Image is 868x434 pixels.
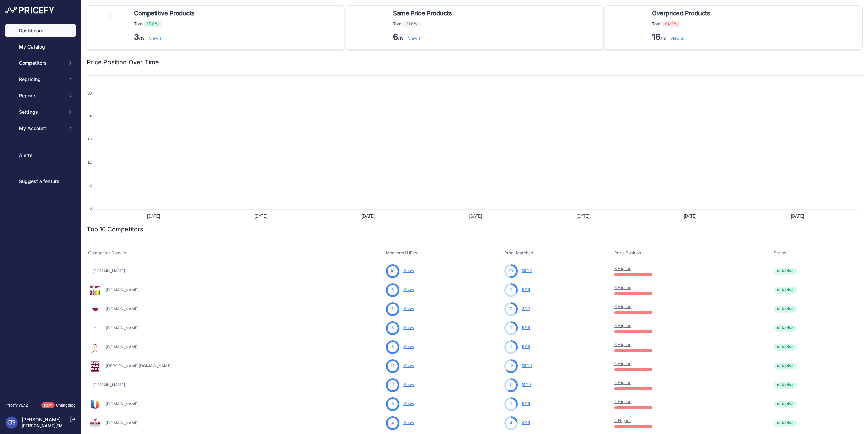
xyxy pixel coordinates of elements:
a: Dashboard [5,24,76,37]
span: 10 [509,268,513,274]
a: [DOMAIN_NAME] [106,344,139,350]
a: My Catalog [5,41,76,53]
span: Active [774,401,797,408]
a: 10/19 [522,268,532,273]
p: /19 [393,32,454,42]
a: [PERSON_NAME] [22,417,61,422]
a: Show [403,401,414,406]
button: Competitors [5,57,76,69]
span: Price Position [614,250,641,256]
a: Show [403,325,414,330]
a: 5 Higher [614,361,631,366]
tspan: 0 [90,206,92,210]
span: Active [774,420,797,427]
a: Show [403,306,414,311]
a: View all [149,36,164,41]
a: 5 Higher [614,380,631,385]
p: Total [393,21,454,27]
span: 12 [522,363,526,368]
a: 6 Higher [614,304,631,309]
strong: 16 [652,32,660,42]
a: 8 Higher [614,266,631,271]
span: 11 [509,382,513,388]
span: Repricing [19,76,63,83]
span: Competitor Domain [88,250,126,256]
p: Total [134,21,197,27]
span: 11 [522,382,525,387]
a: 6 Higher [614,323,631,328]
tspan: [DATE] [147,214,160,219]
span: My Account [19,125,63,132]
span: Active [774,382,797,389]
tspan: [DATE] [576,214,589,219]
tspan: 30 [87,91,92,95]
a: Changelog [56,403,76,408]
span: 6 [510,325,512,331]
span: Competitive Products [134,8,195,18]
a: Show [403,420,414,425]
a: [PERSON_NAME][DOMAIN_NAME] [106,363,172,369]
h2: Price Position Over Time [87,58,159,67]
span: Competitors [19,60,63,67]
button: My Account [5,122,76,134]
tspan: 6 [90,183,92,187]
a: Show [403,344,414,349]
a: [DOMAIN_NAME] [92,268,125,273]
span: 7 [391,306,394,312]
span: 4 [510,420,512,426]
a: [DOMAIN_NAME] [106,325,139,331]
a: 6/19 [522,325,530,330]
tspan: [DATE] [469,214,482,219]
p: Total [652,21,713,27]
span: 6 [522,325,525,330]
span: Active [774,363,797,370]
span: Active [774,287,797,294]
span: 12 [391,363,395,369]
span: New [41,402,55,408]
button: Reports [5,90,76,102]
span: 10 [522,268,526,273]
tspan: 24 [87,114,92,118]
a: [DOMAIN_NAME] [106,401,139,407]
a: [DOMAIN_NAME] [106,306,139,312]
span: 6 [522,401,525,406]
span: Active [774,325,797,332]
span: 31.6% [402,21,421,27]
strong: 3 [134,32,139,42]
a: Show [403,287,414,292]
span: 6 [391,287,394,293]
span: 6 [522,287,525,292]
span: 7 [510,306,512,312]
span: 6 [522,344,525,349]
img: Pricefy Logo [5,7,54,14]
a: Alerts [5,149,76,162]
tspan: [DATE] [255,214,268,219]
div: Pricefy v1.7.2 [5,402,28,408]
a: [DOMAIN_NAME] [106,287,139,293]
tspan: [DATE] [791,214,804,219]
span: Active [774,344,797,351]
button: Settings [5,106,76,118]
a: 6/19 [522,344,530,349]
span: 6 [510,401,512,407]
span: 7 [522,306,524,311]
a: 6 Higher [614,342,631,347]
a: 12/19 [522,363,532,368]
tspan: [DATE] [362,214,375,219]
span: 6 [391,401,394,407]
a: [DOMAIN_NAME] [92,382,125,388]
strong: 6 [393,32,398,42]
a: 4 Higher [614,418,631,423]
span: Overpriced Products [652,8,710,18]
span: 12 [509,363,513,369]
tspan: 12 [87,160,92,164]
a: 6/19 [522,401,530,406]
span: Prod. Matched [504,250,533,256]
span: Settings [19,109,63,115]
span: 6 [510,344,512,350]
tspan: 18 [87,137,92,141]
span: Active [774,306,797,313]
a: 7/19 [522,306,530,311]
span: 84.2% [662,21,681,27]
a: 6 Higher [614,285,631,290]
